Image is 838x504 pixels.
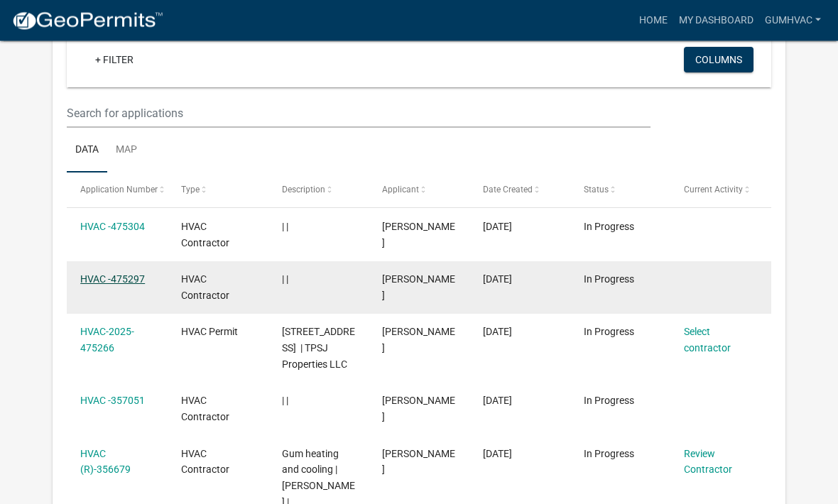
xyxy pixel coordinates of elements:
[382,185,419,195] span: Applicant
[633,7,673,34] a: Home
[483,449,512,460] span: 12/31/2024
[80,274,145,285] a: HVAC -475297
[483,185,533,195] span: Date Created
[181,395,229,423] span: HVAC Contractor
[483,327,512,338] span: 09/08/2025
[80,395,145,407] a: HVAC -357051
[382,327,455,354] span: Ernie Gum
[181,274,229,302] span: HVAC Contractor
[268,173,369,207] datatable-header-cell: Description
[759,7,827,34] a: Gumhvac
[382,221,455,249] span: Ernie Gum
[570,173,671,207] datatable-header-cell: Status
[282,395,288,407] span: | |
[469,173,570,207] datatable-header-cell: Date Created
[80,185,158,195] span: Application Number
[181,449,229,476] span: HVAC Contractor
[80,221,145,233] a: HVAC -475304
[282,274,288,285] span: | |
[382,449,455,476] span: Ernie Gum
[80,449,131,476] a: HVAC (R)-356679
[584,327,634,338] span: In Progress
[67,99,651,128] input: Search for applications
[584,185,609,195] span: Status
[181,185,200,195] span: Type
[483,395,512,407] span: 12/31/2024
[181,221,229,249] span: HVAC Contractor
[282,185,325,195] span: Description
[673,7,759,34] a: My Dashboard
[181,327,238,338] span: HVAC Permit
[584,395,634,407] span: In Progress
[684,449,732,476] a: Review Contractor
[107,128,146,174] a: Map
[382,274,455,302] span: Ernie Gum
[684,327,731,354] a: Select contractor
[584,221,634,233] span: In Progress
[80,327,134,354] a: HVAC-2025-475266
[382,395,455,423] span: Ernie Gum
[584,274,634,285] span: In Progress
[483,221,512,233] span: 09/08/2025
[584,449,634,460] span: In Progress
[84,48,145,73] a: + Filter
[369,173,469,207] datatable-header-cell: Applicant
[168,173,268,207] datatable-header-cell: Type
[282,327,355,371] span: 643 MAIN STREET | TPSJ Properties LLC
[684,185,743,195] span: Current Activity
[483,274,512,285] span: 09/08/2025
[670,173,771,207] datatable-header-cell: Current Activity
[684,48,753,73] button: Columns
[282,221,288,233] span: | |
[67,173,168,207] datatable-header-cell: Application Number
[67,128,107,174] a: Data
